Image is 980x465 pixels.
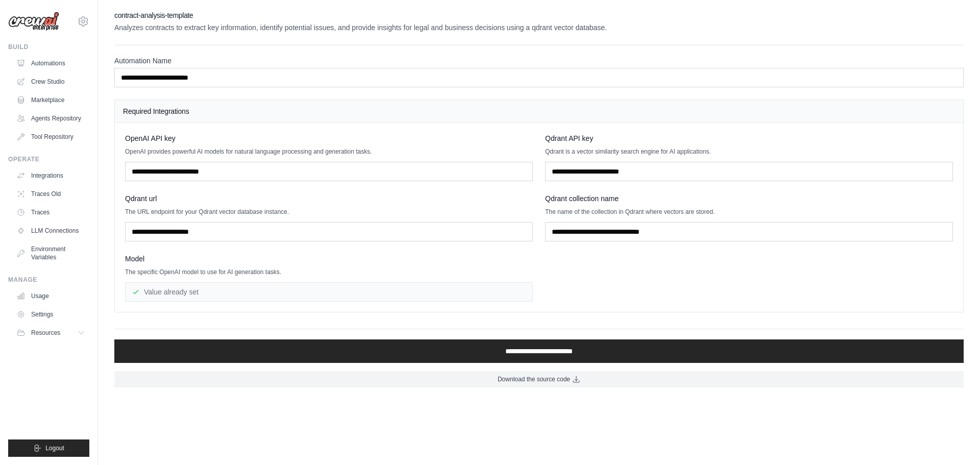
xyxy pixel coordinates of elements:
[125,148,533,156] p: OpenAI provides powerful AI models for natural language processing and generation tasks.
[8,276,89,284] div: Manage
[12,306,89,323] a: Settings
[545,193,619,204] span: Qdrant collection name
[12,129,89,145] a: Tool Repository
[125,254,144,264] span: Model
[8,43,89,51] div: Build
[45,444,64,452] span: Logout
[125,268,533,276] p: The specific OpenAI model to use for AI generation tasks.
[12,288,89,304] a: Usage
[12,92,89,108] a: Marketplace
[31,329,60,337] span: Resources
[8,155,89,163] div: Operate
[125,133,176,143] span: OpenAI API key
[8,439,89,457] button: Logout
[8,12,59,31] img: Logo
[545,208,953,216] p: The name of the collection in Qdrant where vectors are stored.
[125,282,533,302] div: Value already set
[12,167,89,184] a: Integrations
[545,148,953,156] p: Qdrant is a vector similarity search engine for AI applications.
[545,133,593,143] span: Qdrant API key
[12,110,89,127] a: Agents Repository
[12,74,89,90] a: Crew Studio
[123,106,955,116] h4: Required Integrations
[125,193,157,204] span: Qdrant url
[114,371,964,387] a: Download the source code
[114,10,964,20] h2: contract-analysis-template
[12,186,89,202] a: Traces Old
[498,375,570,383] span: Download the source code
[125,208,533,216] p: The URL endpoint for your Qdrant vector database instance.
[114,22,964,33] p: Analyzes contracts to extract key information, identify potential issues, and provide insights fo...
[12,204,89,221] a: Traces
[12,325,89,341] button: Resources
[12,241,89,265] a: Environment Variables
[114,56,964,66] label: Automation Name
[12,55,89,71] a: Automations
[12,223,89,239] a: LLM Connections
